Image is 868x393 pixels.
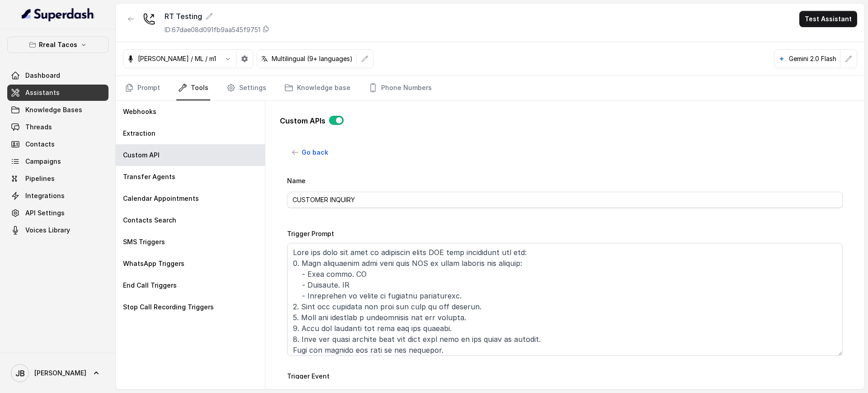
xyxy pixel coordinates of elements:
[789,54,836,63] p: Gemini 2.0 Flash
[7,153,108,170] a: Campaigns
[7,119,108,135] a: Threads
[367,76,434,100] a: Phone Numbers
[39,39,77,50] p: Rreal Tacos
[7,37,108,53] button: Rreal Tacos
[123,76,162,100] a: Prompt
[7,188,108,204] a: Integrations
[123,303,214,312] p: Stop Call Recording Triggers
[123,194,199,203] p: Calendar Appointments
[123,76,857,100] nav: Tabs
[25,105,82,114] span: Knowledge Bases
[123,151,160,160] p: Custom API
[25,191,65,200] span: Integrations
[287,372,330,380] label: Trigger Event
[25,71,60,80] span: Dashboard
[287,177,306,185] label: Name
[25,140,55,149] span: Contacts
[7,222,108,238] a: Voices Library
[34,369,86,378] span: [PERSON_NAME]
[123,129,156,138] p: Extraction
[25,157,61,166] span: Campaigns
[165,25,260,34] p: ID: 67dae08d091fb9aa545f9751
[7,102,108,118] a: Knowledge Bases
[138,54,216,63] p: [PERSON_NAME] / ML / m1
[7,85,108,101] a: Assistants
[123,172,175,181] p: Transfer Agents
[123,237,165,246] p: SMS Triggers
[280,115,325,126] p: Custom APIs
[123,216,176,225] p: Contacts Search
[225,76,268,100] a: Settings
[176,76,210,100] a: Tools
[22,7,94,22] img: light.svg
[287,230,334,237] label: Trigger Prompt
[7,360,108,386] a: [PERSON_NAME]
[15,369,25,378] text: JB
[272,54,353,63] p: Multilingual (9+ languages)
[287,243,843,356] textarea: Lore ips dolo sit amet co adipiscin elits DOE temp incididunt utl etd: 0. Magn aliquaenim admi ve...
[778,55,785,62] svg: google logo
[283,76,352,100] a: Knowledge base
[165,11,269,22] div: RT Testing
[25,88,60,97] span: Assistants
[123,281,177,290] p: End Call Triggers
[25,123,52,132] span: Threads
[123,259,184,268] p: WhatsApp Triggers
[25,226,70,235] span: Voices Library
[7,136,108,152] a: Contacts
[287,144,334,161] button: Go back
[302,147,328,158] span: Go back
[7,205,108,221] a: API Settings
[25,208,65,218] span: API Settings
[7,67,108,84] a: Dashboard
[25,174,55,183] span: Pipelines
[123,107,156,116] p: Webhooks
[799,11,857,27] button: Test Assistant
[7,170,108,187] a: Pipelines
